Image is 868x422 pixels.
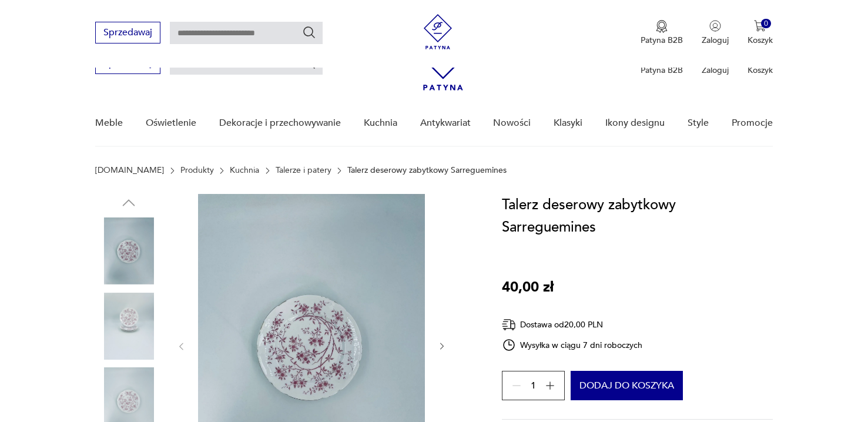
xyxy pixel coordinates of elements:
p: Talerz deserowy zabytkowy Sarreguemines [347,166,507,175]
img: Zdjęcie produktu Talerz deserowy zabytkowy Sarreguemines [95,217,162,284]
a: Nowości [493,101,531,146]
img: Zdjęcie produktu Talerz deserowy zabytkowy Sarreguemines [95,293,162,360]
a: Ikony designu [605,101,665,146]
a: Sprzedawaj [95,29,160,38]
h1: Talerz deserowy zabytkowy Sarreguemines [502,194,773,239]
p: Koszyk [748,35,773,46]
a: Kuchnia [364,101,397,146]
button: Sprzedawaj [95,22,160,43]
a: [DOMAIN_NAME] [95,166,164,175]
p: 40,00 zł [502,276,554,299]
a: Kuchnia [230,166,259,175]
img: Ikona medalu [656,20,668,33]
div: Dostawa od 20,00 PLN [502,317,643,332]
img: Ikona koszyka [754,20,766,32]
button: Dodaj do koszyka [571,371,683,400]
a: Produkty [180,166,214,175]
a: Style [688,101,709,146]
img: Ikona dostawy [502,317,516,332]
button: 0Koszyk [748,20,773,46]
a: Sprzedawaj [95,60,160,68]
img: Patyna - sklep z meblami i dekoracjami vintage [420,14,455,49]
div: Wysyłka w ciągu 7 dni roboczych [502,338,643,352]
p: Patyna B2B [641,65,683,76]
a: Talerze i patery [276,166,331,175]
button: Szukaj [302,25,316,39]
div: 0 [761,19,771,29]
img: Ikonka użytkownika [709,20,721,32]
span: 1 [531,382,536,390]
a: Klasyki [554,101,582,146]
a: Ikona medaluPatyna B2B [641,20,683,46]
p: Zaloguj [702,65,729,76]
p: Koszyk [748,65,773,76]
p: Patyna B2B [641,35,683,46]
a: Antykwariat [420,101,471,146]
a: Dekoracje i przechowywanie [219,101,341,146]
button: Patyna B2B [641,20,683,46]
a: Meble [95,101,123,146]
a: Promocje [732,101,773,146]
p: Zaloguj [702,35,729,46]
button: Zaloguj [702,20,729,46]
a: Oświetlenie [146,101,196,146]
